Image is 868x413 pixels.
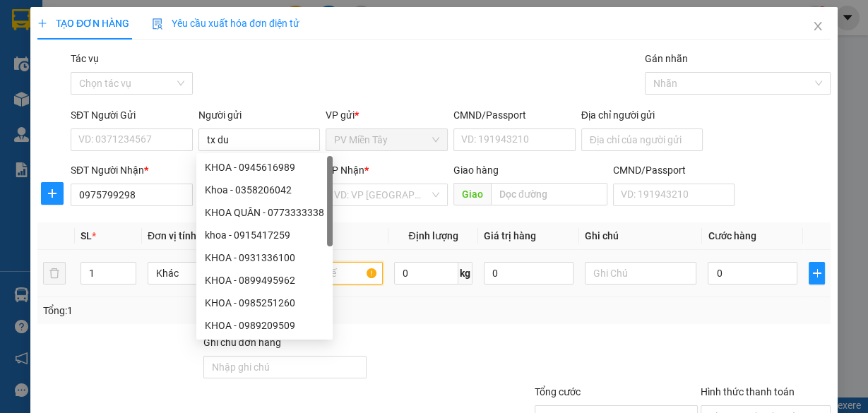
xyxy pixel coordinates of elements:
[453,183,491,205] span: Giao
[581,128,703,151] input: Địa chỉ của người gửi
[121,90,141,105] span: DĐ:
[585,262,697,285] input: Ghi Chú
[809,262,825,285] button: plus
[198,107,321,123] div: Người gửi
[196,269,333,292] div: KHOA - 0899495962
[484,262,573,285] input: 0
[326,107,448,123] div: VP gửi
[148,230,201,241] span: Đơn vị tính
[43,262,66,285] button: delete
[71,53,99,64] label: Tác vụ
[798,7,838,47] button: Close
[42,188,63,199] span: plus
[334,129,439,150] span: PV Miền Tây
[579,222,703,250] th: Ghi chú
[458,262,472,285] span: kg
[701,386,795,397] label: Hình thức thanh toán
[121,83,196,132] span: thanh phong
[205,182,324,198] div: Khoa - 0358206042
[196,156,333,179] div: KHOA - 0945616989
[121,46,242,63] div: khoa
[81,230,92,241] span: SL
[71,107,193,123] div: SĐT Người Gửi
[326,164,364,176] span: VP Nhận
[37,18,129,29] span: TẠO ĐƠN HÀNG
[453,164,499,176] span: Giao hàng
[196,179,333,201] div: Khoa - 0358206042
[152,18,299,29] span: Yêu cầu xuất hóa đơn điện tử
[12,46,111,63] div: tx Du
[196,246,333,269] div: KHOA - 0931336100
[121,63,242,83] div: 0913995252
[203,337,281,348] label: Ghi chú đơn hàng
[205,318,324,333] div: KHOA - 0989209509
[121,12,242,46] div: HANG NGOAI
[484,230,536,241] span: Giá trị hàng
[196,314,333,337] div: KHOA - 0989209509
[408,230,458,241] span: Định lượng
[12,12,111,46] div: PV Miền Tây
[205,160,324,175] div: KHOA - 0945616989
[491,183,607,205] input: Dọc đường
[37,18,47,28] span: plus
[205,295,324,311] div: KHOA - 0985251260
[645,53,688,64] label: Gán nhãn
[581,107,703,123] div: Địa chỉ người gửi
[812,20,824,32] span: close
[71,162,193,178] div: SĐT Người Nhận
[809,268,824,279] span: plus
[708,230,756,241] span: Cước hàng
[453,107,576,123] div: CMND/Passport
[535,386,581,397] span: Tổng cước
[196,201,333,224] div: KHOA QUÂN - 0773333338
[205,205,324,220] div: KHOA QUÂN - 0773333338
[12,63,111,83] div: 0944447525
[196,224,333,246] div: khoa - 0915417259
[12,13,34,28] span: Gửi:
[613,162,735,178] div: CMND/Passport
[121,13,154,28] span: Nhận:
[43,303,336,318] div: Tổng: 1
[156,263,251,284] span: Khác
[205,227,324,243] div: khoa - 0915417259
[205,250,324,265] div: KHOA - 0931336100
[41,182,64,205] button: plus
[203,356,367,378] input: Ghi chú đơn hàng
[152,18,163,30] img: icon
[196,292,333,314] div: KHOA - 0985251260
[205,273,324,288] div: KHOA - 0899495962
